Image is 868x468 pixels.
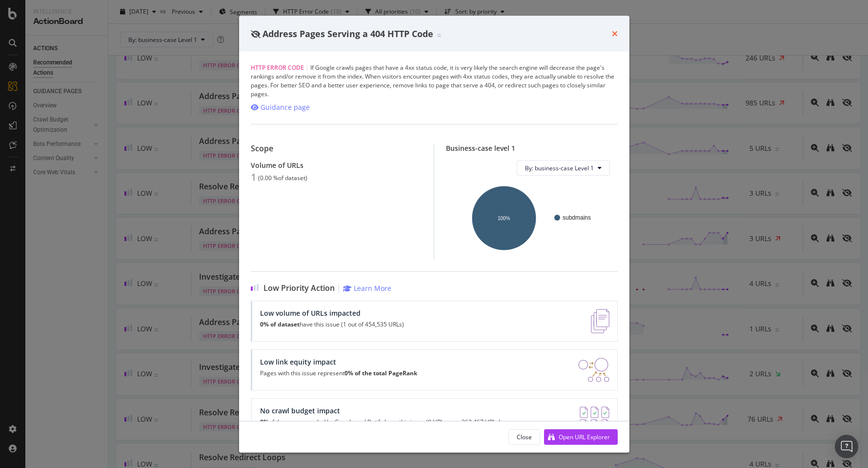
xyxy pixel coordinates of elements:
a: Learn More [343,284,391,293]
text: 100% [498,215,510,221]
span: | [305,63,309,72]
div: Guidance page [261,102,310,112]
div: Scope [251,144,423,153]
svg: A chart. [454,183,606,252]
div: Low link equity impact [260,358,417,366]
div: 1 [251,171,256,183]
strong: 0% of dataset [260,320,300,328]
div: Open Intercom Messenger [835,435,858,458]
text: subdmains [563,214,591,221]
p: have this issue (1 out of 454,535 URLs) [260,321,404,328]
img: AY0oso9MOvYAAAAASUVORK5CYII= [580,407,609,431]
div: modal [239,16,629,452]
strong: 0% of the total PageRank [344,369,417,377]
div: Close [517,432,532,441]
button: Open URL Explorer [544,429,618,445]
button: Close [508,429,540,445]
span: Address Pages Serving a 404 HTTP Code [262,27,433,39]
span: Low Priority Action [263,284,335,293]
div: No crawl budget impact [260,407,501,415]
div: times [612,27,618,40]
span: By: business-case Level 1 [525,163,594,172]
p: Pages with this issue represent [260,370,417,377]
div: Business-case level 1 [446,144,618,152]
div: Open URL Explorer [559,432,610,441]
p: of the pages crawled by Google and Botify have this issue (0 URLs over 363,467 URLs) [260,419,501,426]
img: DDxVyA23.png [578,358,609,382]
strong: 0% [260,418,269,426]
div: Low volume of URLs impacted [260,309,404,317]
div: If Google crawls pages that have a 4xx status code, it is very likely the search engine will decr... [251,63,618,99]
div: eye-slash [251,30,261,38]
img: Equal [437,34,441,37]
a: Guidance page [251,102,310,112]
div: Volume of URLs [251,161,423,169]
button: By: business-case Level 1 [517,160,610,176]
div: Learn More [354,284,391,293]
span: HTTP Error Code [251,63,304,72]
img: e5DMFwAAAABJRU5ErkJggg== [591,309,609,333]
div: ( 0.00 % of dataset ) [258,175,307,182]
